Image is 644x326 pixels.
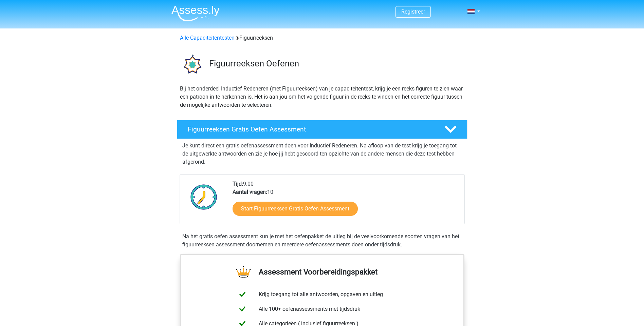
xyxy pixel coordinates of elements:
div: 9:00 10 [227,180,464,224]
a: Alle Capaciteitentesten [180,35,235,41]
b: Tijd: [233,181,243,187]
div: Figuurreeksen [177,34,467,42]
p: Bij het onderdeel Inductief Redeneren (met Figuurreeksen) van je capaciteitentest, krijg je een r... [180,85,464,109]
h3: Figuurreeksen Oefenen [209,58,462,69]
p: Je kunt direct een gratis oefenassessment doen voor Inductief Redeneren. Na afloop van de test kr... [182,142,462,166]
div: Na het gratis oefen assessment kun je met het oefenpakket de uitleg bij de veelvoorkomende soorte... [180,232,465,249]
a: Figuurreeksen Gratis Oefen Assessment [174,120,470,139]
img: Assessly [171,5,220,21]
a: Registreer [401,8,425,15]
img: Klok [187,180,221,214]
b: Aantal vragen: [233,189,267,195]
img: figuurreeksen [177,50,206,79]
a: Start Figuurreeksen Gratis Oefen Assessment [233,202,358,216]
h4: Figuurreeksen Gratis Oefen Assessment [188,125,434,133]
